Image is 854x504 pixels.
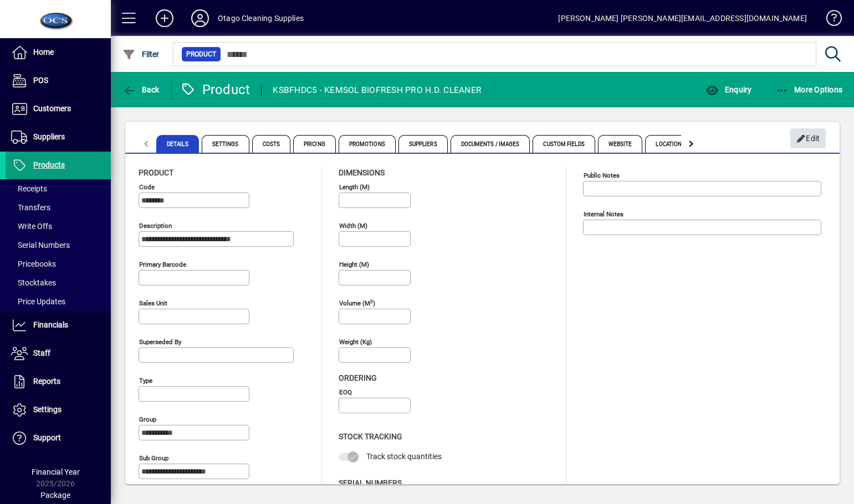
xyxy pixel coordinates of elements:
a: Settings [6,396,111,424]
mat-label: Primary barcode [139,261,186,268]
span: Package [40,491,70,500]
span: Write Offs [11,222,52,231]
button: Edit [790,128,826,148]
span: Suppliers [398,135,448,153]
a: Staff [6,340,111,367]
span: More Options [775,85,843,94]
span: Products [33,160,65,169]
span: Enquiry [705,85,751,94]
span: Financials [33,320,68,329]
span: Receipts [11,184,47,193]
span: Transfers [11,203,50,212]
a: Price Updates [6,292,111,311]
div: [PERSON_NAME] [PERSON_NAME][EMAIL_ADDRESS][DOMAIN_NAME] [558,9,807,27]
span: Website [598,135,643,153]
a: POS [6,67,111,95]
a: Stocktakes [6,273,111,292]
a: Reports [6,368,111,396]
button: Profile [182,8,218,28]
mat-label: Length (m) [339,183,370,191]
span: Settings [33,405,62,414]
span: Serial Numbers [339,479,402,487]
mat-label: Sales unit [139,299,167,307]
button: Add [147,8,182,28]
a: Pricebooks [6,254,111,273]
a: Knowledge Base [818,2,840,38]
span: Documents / Images [451,135,530,153]
mat-label: Volume (m ) [339,299,375,307]
span: Staff [33,349,50,357]
span: Pricebooks [11,259,56,268]
span: Pricing [293,135,336,153]
span: Ordering [339,373,377,382]
span: Serial Numbers [11,241,70,250]
mat-label: Superseded by [139,338,181,346]
span: Product [186,49,216,60]
span: Suppliers [33,132,65,141]
span: Track stock quantities [366,452,442,461]
mat-label: Height (m) [339,261,369,268]
mat-label: Type [139,377,152,385]
span: Reports [33,377,60,386]
span: Financial Year [32,467,80,476]
span: Custom Fields [533,135,595,153]
button: Filter [120,44,162,64]
a: Write Offs [6,217,111,236]
a: Customers [6,95,111,123]
a: Serial Numbers [6,236,111,254]
button: Enquiry [703,80,754,100]
span: Stocktakes [11,278,56,287]
span: Details [156,135,199,153]
span: Back [122,85,160,94]
app-page-header-button: Back [111,80,172,100]
button: Back [120,80,162,100]
mat-label: Weight (Kg) [339,338,372,346]
mat-label: Internal Notes [584,210,623,218]
span: Locations [645,135,696,153]
span: Support [33,433,61,442]
span: Customers [33,104,71,113]
a: Financials [6,311,111,339]
div: Otago Cleaning Supplies [218,9,304,27]
a: Receipts [6,179,111,198]
span: Settings [202,135,249,153]
mat-label: Group [139,415,156,423]
div: KSBFHDC5 - KEMSOL BIOFRESH PRO H.D. CLEANER [273,81,482,99]
span: Product [139,168,173,177]
span: POS [33,76,48,85]
a: Support [6,424,111,452]
span: Costs [252,135,291,153]
a: Transfers [6,198,111,217]
a: Suppliers [6,123,111,151]
span: Filter [122,50,160,59]
mat-label: Sub group [139,454,168,462]
mat-label: Description [139,222,172,230]
sup: 3 [370,298,373,304]
div: Product [180,81,250,98]
span: Dimensions [339,168,385,177]
span: Edit [796,129,820,148]
mat-label: Code [139,183,155,191]
a: Home [6,39,111,66]
mat-label: EOQ [339,388,352,396]
mat-label: Public Notes [584,172,620,179]
span: Price Updates [11,297,65,306]
span: Stock Tracking [339,432,402,441]
span: Promotions [339,135,396,153]
span: Home [33,48,54,56]
mat-label: Width (m) [339,222,367,230]
button: More Options [773,80,846,100]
